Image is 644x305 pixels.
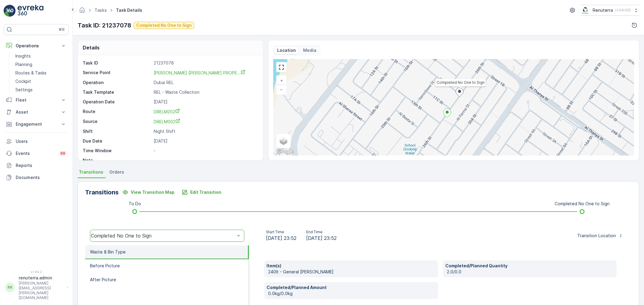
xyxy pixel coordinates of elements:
p: Operation Date [83,99,151,105]
p: Task ID [83,60,151,66]
p: Time Window [83,148,151,154]
p: Completed No One to Sign [555,201,610,207]
p: View Transition Map [131,189,175,195]
p: Details [83,44,100,51]
p: 2.0/0.0 [447,269,614,275]
p: Location [277,47,296,53]
p: Night Shift [154,128,257,134]
p: Users [16,138,66,144]
p: Edit Transition [190,189,221,195]
a: Documents [4,171,69,184]
a: Layers [277,134,290,148]
p: - [154,148,257,154]
img: Google [275,148,295,156]
p: Asset [16,109,57,115]
a: KHALIL IBRAHIM AL SAYEGH PROPE... [154,70,245,76]
a: Zoom In [277,76,286,85]
p: After Picture [90,277,116,283]
a: Planning [13,60,69,69]
p: Operation [83,80,151,86]
button: Completed No One to Sign [134,22,194,29]
a: Cockpit [13,77,69,86]
p: Source [83,118,151,125]
p: - [154,157,257,163]
p: Task Template [83,89,151,95]
span: [DATE] 23:52 [306,234,337,242]
p: Transitions [85,188,119,197]
img: logo [4,5,16,17]
p: ⌘B [59,27,65,32]
a: DRELM202 [154,108,257,115]
a: Open this area in Google Maps (opens a new window) [275,148,295,156]
p: Completed/Planned Quantity [445,263,614,269]
p: Note [83,157,151,163]
a: Reports [4,159,69,171]
span: [DATE] 23:52 [266,234,296,242]
p: 21237078 [154,60,257,66]
p: Planning [15,61,32,68]
p: Due Date [83,138,151,144]
a: Tasks [95,8,107,13]
p: Operations [16,43,57,49]
span: v 1.49.2 [4,270,69,274]
a: Settings [13,86,69,94]
a: View Fullscreen [277,63,286,72]
button: View Transition Map [119,187,178,197]
span: Task Details [115,7,143,13]
p: [DATE] [154,138,257,144]
span: DRELM002 [154,119,180,124]
button: Transition Location [574,231,627,241]
img: logo_light-DOdMpM7g.png [18,5,43,17]
p: Events [16,150,56,156]
p: Completed No One to Sign [136,22,192,28]
p: Waste & Bin Type [90,249,126,255]
p: Shift [83,128,151,134]
p: [PERSON_NAME][EMAIL_ADDRESS][PERSON_NAME][DOMAIN_NAME] [19,281,64,300]
p: Before Picture [90,263,120,269]
p: Task ID: 21237078 [78,21,131,30]
p: 240lt - General [PERSON_NAME] [268,269,436,275]
p: renuterra.admin [19,275,64,281]
div: RR [5,283,15,292]
a: Users [4,135,69,147]
p: [DATE] [154,99,257,105]
p: Transition Location [577,233,616,239]
p: 99 [60,151,65,156]
button: Operations [4,40,69,52]
p: Completed/Planned Amount [267,285,436,291]
p: Dubai REL [154,80,257,86]
p: Fleet [16,97,57,103]
p: Engagement [16,121,57,127]
button: Asset [4,106,69,118]
button: RRrenuterra.admin[PERSON_NAME][EMAIL_ADDRESS][PERSON_NAME][DOMAIN_NAME] [4,275,69,300]
p: Reports [16,162,66,168]
p: To Do [129,201,141,207]
span: − [280,87,283,92]
p: Media [303,47,316,53]
p: REL - Waste Collection [154,89,257,95]
span: [PERSON_NAME] [PERSON_NAME] PROPE... [154,70,245,75]
p: End Time [306,230,337,234]
p: Insights [15,53,31,59]
p: Renuterra [593,7,613,13]
p: 0.0kg/0.0kg [268,291,436,297]
a: Insights [13,52,69,60]
button: Fleet [4,94,69,106]
p: Item(s) [267,263,436,269]
div: Completed No One to Sign [91,233,235,238]
p: Routes & Tasks [15,70,46,76]
a: Homepage [79,9,85,14]
a: Routes & Tasks [13,69,69,77]
p: Start Time [266,230,296,234]
button: Engagement [4,118,69,130]
span: Orders [109,169,124,175]
p: ( +04:00 ) [615,8,631,13]
span: Transitions [79,169,103,175]
span: DRELM202 [154,109,180,114]
img: Screenshot_2024-07-26_at_13.33.01.png [581,7,590,14]
a: Zoom Out [277,85,286,94]
a: DRELM002 [154,118,257,125]
p: Cockpit [15,78,31,84]
p: Documents [16,175,66,181]
p: Route [83,108,151,115]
